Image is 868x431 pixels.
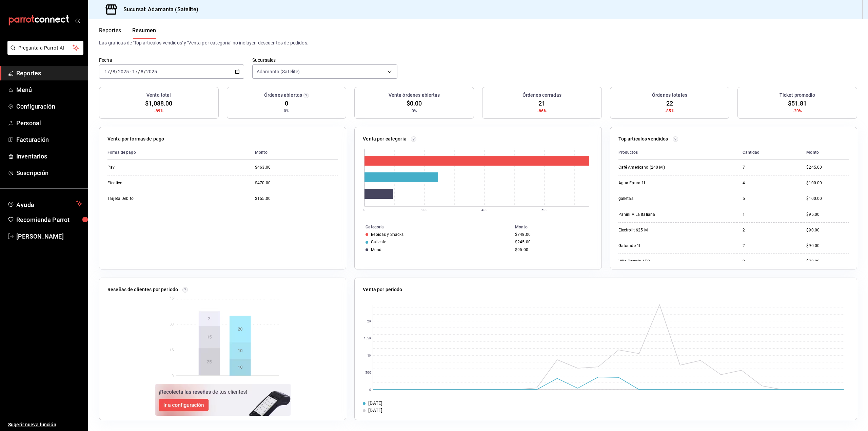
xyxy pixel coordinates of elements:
[481,208,488,212] text: 400
[104,69,110,74] input: --
[257,68,300,75] span: Adamanta (Satelite)
[8,421,82,428] span: Sugerir nueva función
[666,99,673,108] span: 22
[107,286,178,293] p: Reseñas de clientes por periodo
[99,33,857,46] p: El porcentaje se calcula comparando el período actual con el anterior, ej. semana actual vs. sema...
[138,69,140,74] span: /
[5,49,83,56] a: Pregunta a Parrot AI
[618,259,686,264] div: Wild Protein 45G
[118,69,129,74] input: ----
[284,108,289,114] span: 0%
[16,168,82,177] span: Suscripción
[16,215,82,224] span: Recomienda Parrot
[743,180,796,186] div: 4
[737,145,801,160] th: Cantidad
[806,180,849,186] div: $100.00
[355,223,512,231] th: Categoría
[107,145,250,160] th: Forma de pago
[522,92,561,99] h3: Órdenes cerradas
[743,212,796,218] div: 1
[367,319,372,323] text: 2K
[407,99,422,108] span: $0.00
[130,69,131,74] span: -
[806,196,849,202] div: $100.00
[389,92,440,99] h3: Venta órdenes abiertas
[368,407,382,414] div: [DATE]
[146,69,157,74] input: ----
[16,232,82,241] span: [PERSON_NAME]
[618,227,686,233] div: Electrolit 625 Ml
[515,232,591,237] div: $748.00
[107,135,164,143] p: Venta por formas de pago
[806,212,849,218] div: $95.00
[371,232,403,237] div: Bebidas y Snacks
[16,135,82,144] span: Facturación
[255,180,338,186] div: $470.00
[112,69,116,74] input: --
[618,135,668,143] p: Top artículos vendidos
[665,108,674,114] span: -85%
[255,165,338,170] div: $463.00
[364,336,372,340] text: 1.5K
[743,243,796,249] div: 2
[538,99,545,108] span: 21
[537,108,547,114] span: -86%
[541,208,548,212] text: 600
[144,69,146,74] span: /
[75,18,80,23] button: open_drawer_menu
[118,5,198,14] h3: Sucursal: Adamanta (Satelite)
[806,165,849,170] div: $245.00
[99,27,156,39] div: navigation tabs
[7,41,83,55] button: Pregunta a Parrot AI
[743,196,796,202] div: 5
[801,145,849,160] th: Monto
[367,354,372,357] text: 1K
[618,145,737,160] th: Productos
[515,240,591,244] div: $245.00
[788,99,807,108] span: $51.81
[16,118,82,128] span: Personal
[618,165,686,170] div: Café Americano (240 Ml)
[618,196,686,202] div: galletas
[363,286,402,293] p: Venta por periodo
[421,208,428,212] text: 200
[512,223,601,231] th: Monto
[154,108,164,114] span: -89%
[743,227,796,233] div: 2
[371,247,381,252] div: Menú
[363,135,407,143] p: Venta por categoría
[16,152,82,161] span: Inventarios
[132,27,156,39] button: Resumen
[107,196,175,202] div: Tarjeta Debito
[264,92,302,99] h3: Órdenes abiertas
[285,99,288,108] span: 0
[806,227,849,233] div: $90.00
[371,240,386,244] div: Caliente
[16,69,82,78] span: Reportes
[806,259,849,264] div: $70.00
[116,69,118,74] span: /
[618,212,686,218] div: Panini A La Italiana
[793,108,802,114] span: -20%
[365,371,371,374] text: 500
[780,92,815,99] h3: Ticket promedio
[515,247,591,252] div: $95.00
[18,44,73,52] span: Pregunta a Parrot AI
[250,145,338,160] th: Monto
[110,69,112,74] span: /
[16,200,74,208] span: Ayuda
[618,243,686,249] div: Gatorade 1L
[618,180,686,186] div: Agua Epura 1L
[368,400,382,407] div: [DATE]
[652,92,687,99] h3: Órdenes totales
[252,58,397,62] label: Sucursales
[132,69,138,74] input: --
[140,69,144,74] input: --
[16,85,82,94] span: Menú
[369,388,371,392] text: 0
[412,108,417,114] span: 0%
[806,243,849,249] div: $90.00
[146,92,171,99] h3: Venta total
[107,165,175,170] div: Pay
[255,196,338,202] div: $155.00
